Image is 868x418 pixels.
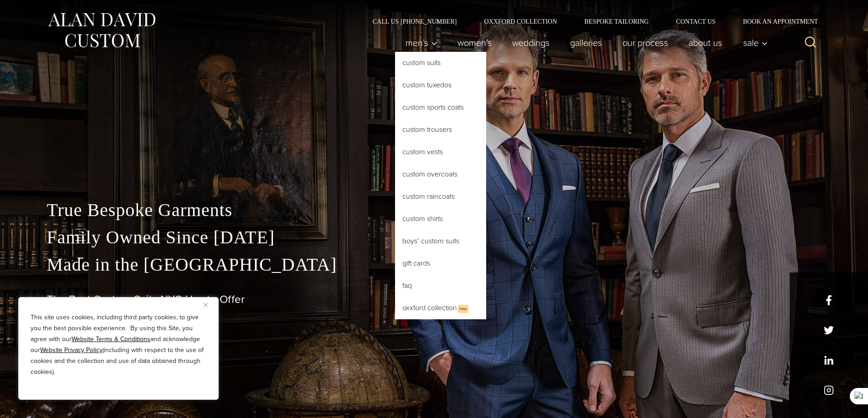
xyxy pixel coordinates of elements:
[406,38,437,47] span: Men’s
[47,10,156,50] img: Alan David Custom
[395,163,486,185] a: Custom Overcoats
[560,34,612,52] a: Galleries
[395,230,486,252] a: Boys’ Custom Suits
[678,34,733,52] a: About Us
[570,18,662,25] a: Bespoke Tailoring
[395,52,486,74] a: Custom Suits
[72,334,150,344] a: Website Terms & Conditions
[729,18,821,25] a: Book an Appointment
[612,34,678,52] a: Our Process
[395,252,486,274] a: Gift Cards
[47,196,822,278] p: True Bespoke Garments Family Owned Since [DATE] Made in the [GEOGRAPHIC_DATA]
[31,312,206,378] p: This site uses cookies, including third party cookies, to give you the best possible experience. ...
[395,141,486,163] a: Custom Vests
[47,293,822,306] h1: The Best Custom Suits NYC Has to Offer
[395,275,486,297] a: FAQ
[395,208,486,230] a: Custom Shirts
[204,303,208,307] img: Close
[395,96,486,118] a: Custom Sports Coats
[743,38,768,47] span: Sale
[395,186,486,207] a: Custom Raincoats
[395,119,486,141] a: Custom Trousers
[359,18,471,25] a: Call Us [PHONE_NUMBER]
[395,297,486,319] a: Oxxford CollectionNew
[502,34,560,52] a: weddings
[447,34,502,52] a: Women’s
[40,345,103,355] a: Website Privacy Policy
[470,18,570,25] a: Oxxford Collection
[204,299,215,310] button: Close
[359,18,822,25] nav: Secondary Navigation
[800,32,822,54] button: View Search Form
[663,18,729,25] a: Contact Us
[395,34,772,52] nav: Primary Navigation
[395,74,486,96] a: Custom Tuxedos
[458,305,468,313] span: New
